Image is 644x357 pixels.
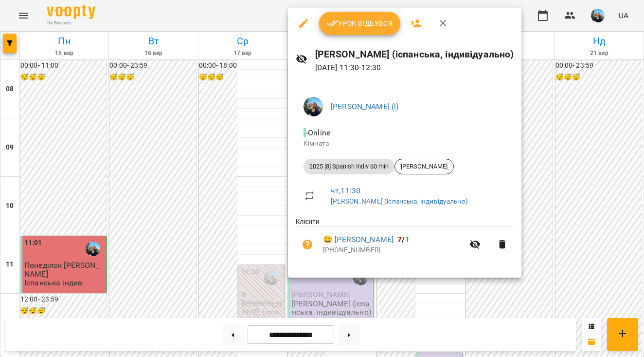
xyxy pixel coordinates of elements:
[304,139,506,149] p: Кімната
[323,234,394,245] a: 😀 [PERSON_NAME]
[296,217,514,265] ul: Клієнти
[395,162,453,171] span: [PERSON_NAME]
[323,245,464,255] p: [PHONE_NUMBER]
[394,159,454,174] div: [PERSON_NAME]
[319,12,401,35] button: Урок відбувся
[327,18,393,29] span: Урок відбувся
[331,102,399,111] a: [PERSON_NAME] (і)
[304,128,332,137] span: - Online
[304,97,323,116] img: 2af6091e25fda313b10444cbfb289e4d.jpg
[397,235,409,244] b: /
[304,162,394,171] span: 2025 [8] Spanish Indiv 60 min
[331,186,360,195] a: чт , 11:30
[315,47,514,62] h6: [PERSON_NAME] (іспанська, індивідуально)
[397,235,402,244] span: 7
[405,235,410,244] span: 1
[315,62,514,74] p: [DATE] 11:30 - 12:30
[331,197,468,205] a: [PERSON_NAME] (іспанська, індивідуально)
[296,233,319,256] button: Візит ще не сплачено. Додати оплату?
